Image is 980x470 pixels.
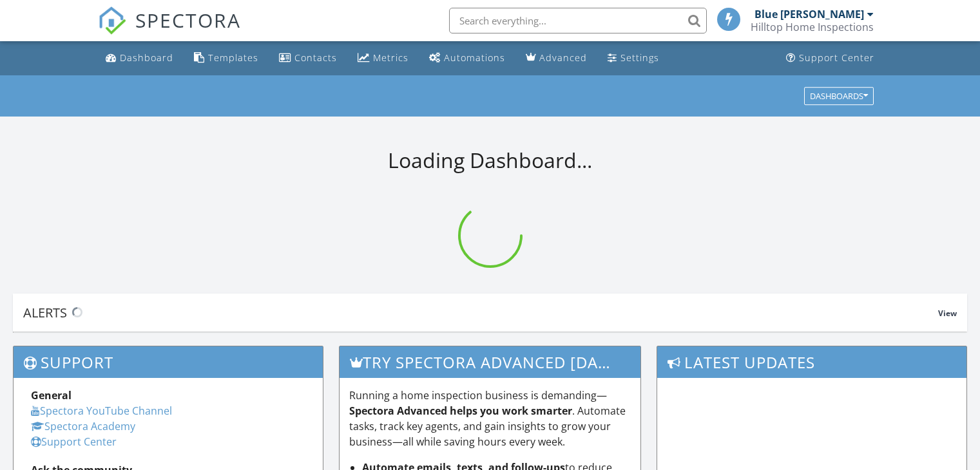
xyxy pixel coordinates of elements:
h3: Try spectora advanced [DATE] [340,346,641,378]
h3: Latest Updates [657,346,966,378]
a: Advanced [521,46,592,70]
strong: Spectora Advanced helps you work smarter [349,404,572,418]
a: Automations (Basic) [424,46,510,70]
a: Support Center [31,435,117,449]
a: Settings [602,46,664,70]
h3: Support [14,346,323,378]
a: Contacts [274,46,342,70]
div: Blue [PERSON_NAME] [754,8,864,21]
strong: General [31,388,72,402]
a: Spectora Academy [31,419,135,433]
div: Templates [208,52,258,64]
div: Dashboards [810,91,868,100]
div: Contacts [294,52,337,64]
p: Running a home inspection business is demanding— . Automate tasks, track key agents, and gain ins... [349,388,631,449]
a: Spectora YouTube Channel [31,404,172,418]
span: View [938,308,957,319]
img: The Best Home Inspection Software - Spectora [98,6,126,35]
div: Dashboard [120,52,173,64]
div: Hilltop Home Inspections [751,21,874,33]
div: Support Center [799,52,874,64]
a: Dashboard [101,46,178,70]
div: Metrics [373,52,408,64]
input: Search everything... [449,8,707,33]
a: Templates [189,46,264,70]
div: Settings [620,52,659,64]
div: Automations [444,52,505,64]
a: SPECTORA [98,17,241,44]
a: Support Center [781,46,879,70]
div: Alerts [23,304,938,321]
span: SPECTORA [135,6,241,33]
div: Advanced [539,52,587,64]
a: Metrics [352,46,414,70]
button: Dashboards [804,87,874,105]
